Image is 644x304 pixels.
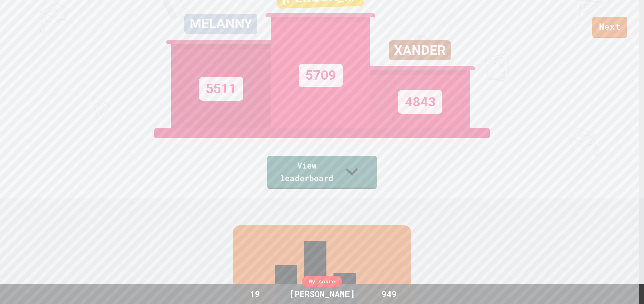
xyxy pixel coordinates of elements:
[199,77,243,101] div: 5511
[302,276,342,287] div: My score
[299,64,343,87] div: 5709
[184,14,257,34] div: MELANNY
[267,156,377,189] a: View leaderboard
[389,40,451,60] div: XANDER
[592,17,627,38] a: Next
[230,288,280,300] div: 19
[398,90,442,114] div: 4843
[283,288,362,300] div: [PERSON_NAME]
[364,288,414,300] div: 949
